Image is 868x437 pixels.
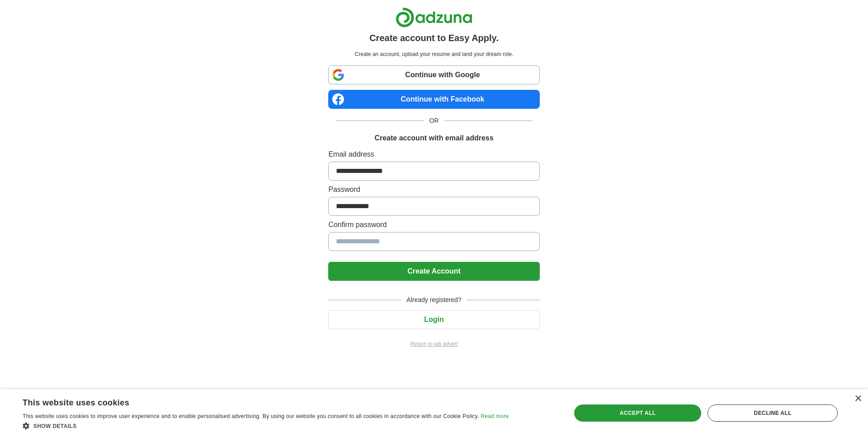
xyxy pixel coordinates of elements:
[328,219,539,230] label: Confirm password
[369,31,499,45] h1: Create account to Easy Apply.
[574,404,702,422] div: Accept all
[854,395,861,402] div: Close
[401,295,467,305] span: Already registered?
[424,116,444,126] span: OR
[23,421,509,430] div: Show details
[396,7,472,28] img: Adzuna logo
[328,65,539,84] a: Continue with Google
[33,423,77,429] span: Show details
[481,413,509,419] a: Read more, opens a new window
[328,316,539,323] a: Login
[328,310,539,329] button: Login
[23,413,479,419] span: This website uses cookies to improve user experience and to enable personalised advertising. By u...
[328,184,539,195] label: Password
[328,90,539,109] a: Continue with Facebook
[328,149,539,160] label: Email address
[330,50,538,58] p: Create an account, upload your resume and land your dream role.
[708,404,838,422] div: Decline all
[23,395,486,408] div: This website uses cookies
[374,133,493,144] h1: Create account with email address
[328,262,539,281] button: Create Account
[328,340,539,348] a: Return to job advert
